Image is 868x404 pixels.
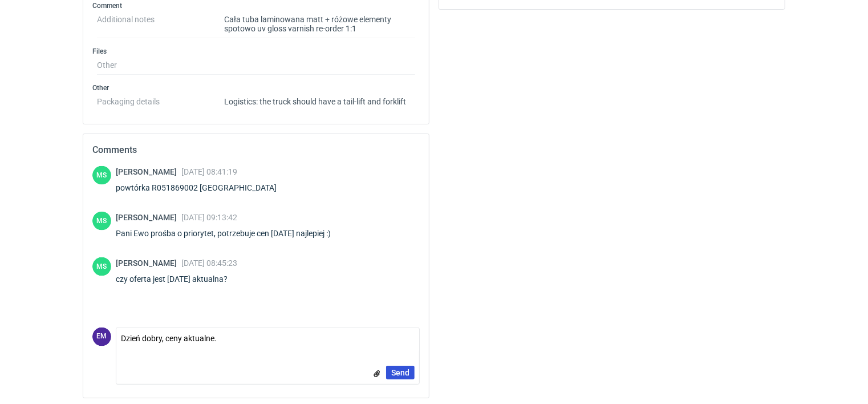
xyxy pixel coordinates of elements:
div: Maciej Sikora [92,257,111,276]
div: Pani Ewo prośba o priorytet, potrzebuje cen [DATE] najlepiej :) [116,228,344,239]
button: Send [386,366,415,379]
span: [PERSON_NAME] [116,167,181,176]
dt: Packaging details [97,92,224,106]
span: Send [391,369,409,377]
textarea: Dzień dobry, ceny aktualne. [116,328,419,352]
div: Maciej Sikora [92,212,111,231]
h3: Comment [92,1,420,10]
h3: Files [92,47,420,56]
dt: Other [97,56,224,75]
figcaption: MS [92,257,111,276]
dt: Additional notes [97,10,224,38]
figcaption: MS [92,166,111,185]
dd: Logistics: the truck should have a tail-lift and forklift [224,92,415,106]
span: [DATE] 08:45:23 [181,258,237,268]
figcaption: EM [92,328,111,346]
div: Maciej Sikora [92,166,111,185]
span: [PERSON_NAME] [116,213,181,222]
h3: Other [92,83,420,92]
div: powtórka R051869002 [GEOGRAPHIC_DATA] [116,182,290,193]
span: [DATE] 09:13:42 [181,213,237,222]
h2: Comments [92,143,420,157]
div: czy oferta jest [DATE] aktualna? [116,273,241,285]
span: [DATE] 08:41:19 [181,167,237,176]
dd: Cała tuba laminowana matt + różowe elementy spotowo uv gloss varnish re-order 1:1 [224,10,415,38]
span: [PERSON_NAME] [116,258,181,268]
div: Ewa Mroczkowska [92,328,111,346]
figcaption: MS [92,212,111,231]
